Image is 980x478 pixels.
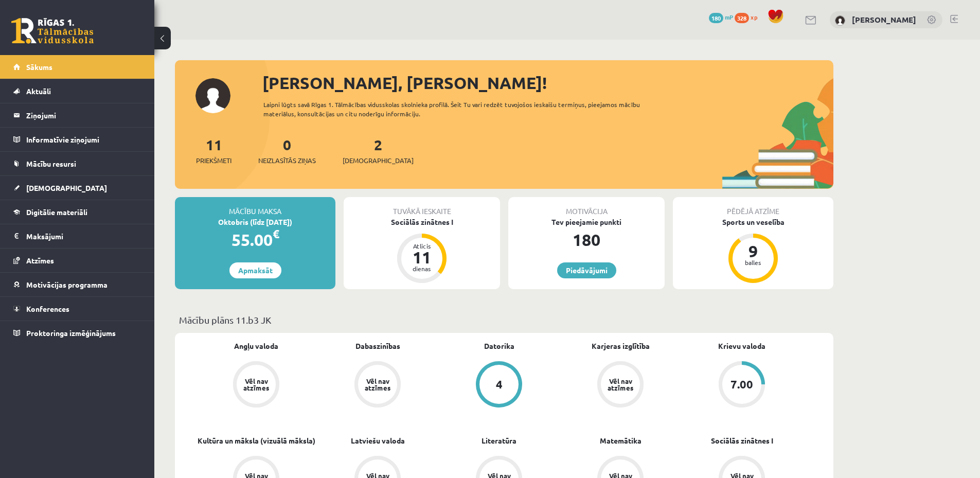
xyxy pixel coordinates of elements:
[484,341,514,351] a: Datorika
[751,13,757,21] span: xp
[735,13,762,21] a: 328 xp
[363,378,392,391] div: Vēl nav atzīmes
[13,224,141,248] a: Maksājumi
[26,328,116,338] span: Proktoringa izmēģinājums
[13,103,141,127] a: Ziņojumi
[725,13,733,21] span: mP
[592,341,650,351] a: Karjeras izglītība
[263,100,658,118] div: Laipni lūgts savā Rīgas 1. Tālmācības vidusskolas skolnieka profilā. Šeit Tu vari redzēt tuvojošo...
[355,341,400,351] a: Dabaszinības
[508,227,665,252] div: 180
[730,379,753,390] div: 7.00
[438,361,560,410] a: 4
[13,55,141,79] a: Sākums
[13,249,141,272] a: Atzīmes
[195,361,317,410] a: Vēl nav atzīmes
[852,14,916,25] a: [PERSON_NAME]
[557,262,616,278] a: Piedāvājumi
[673,197,833,217] div: Pēdējā atzīme
[709,13,733,21] a: 180 mP
[673,217,833,285] a: Sports un veselība 9 balles
[317,361,438,410] a: Vēl nav atzīmes
[406,265,437,272] div: dienas
[13,176,141,200] a: [DEMOGRAPHIC_DATA]
[26,207,87,217] span: Digitālie materiāli
[26,183,107,192] span: [DEMOGRAPHIC_DATA]
[175,197,335,217] div: Mācību maksa
[482,435,516,446] a: Literatūra
[26,159,76,168] span: Mācību resursi
[343,155,414,166] span: [DEMOGRAPHIC_DATA]
[11,18,94,44] a: Rīgas 1. Tālmācības vidusskola
[175,217,335,227] div: Oktobris (līdz [DATE])
[344,217,500,227] div: Sociālās zinātnes I
[600,435,642,446] a: Matemātika
[711,435,773,446] a: Sociālās zinātnes I
[606,378,635,391] div: Vēl nav atzīmes
[26,256,54,265] span: Atzīmes
[242,378,271,391] div: Vēl nav atzīmes
[273,226,279,241] span: €
[258,155,316,166] span: Neizlasītās ziņas
[508,197,665,217] div: Motivācija
[175,227,335,252] div: 55.00
[508,217,665,227] div: Tev pieejamie punkti
[709,13,723,23] span: 180
[344,217,500,285] a: Sociālās zinātnes I Atlicis 11 dienas
[351,435,405,446] a: Latviešu valoda
[26,128,141,151] legend: Informatīvie ziņojumi
[26,62,52,72] span: Sākums
[738,243,769,259] div: 9
[344,197,500,217] div: Tuvākā ieskaite
[560,361,681,410] a: Vēl nav atzīmes
[26,304,69,313] span: Konferences
[406,243,437,249] div: Atlicis
[13,321,141,345] a: Proktoringa izmēģinājums
[196,155,231,166] span: Priekšmeti
[13,128,141,151] a: Informatīvie ziņojumi
[343,135,414,166] a: 2[DEMOGRAPHIC_DATA]
[179,313,829,327] p: Mācību plāns 11.b3 JK
[13,273,141,296] a: Motivācijas programma
[718,341,765,351] a: Krievu valoda
[262,70,833,95] div: [PERSON_NAME], [PERSON_NAME]!
[13,79,141,103] a: Aktuāli
[13,152,141,175] a: Mācību resursi
[196,135,231,166] a: 11Priekšmeti
[681,361,803,410] a: 7.00
[26,280,108,289] span: Motivācijas programma
[835,15,845,26] img: Viktorija Romulāne
[234,341,278,351] a: Angļu valoda
[26,103,141,127] legend: Ziņojumi
[738,259,769,265] div: balles
[496,379,503,390] div: 4
[673,217,833,227] div: Sports un veselība
[26,224,141,248] legend: Maksājumi
[735,13,749,23] span: 328
[258,135,316,166] a: 0Neizlasītās ziņas
[229,262,281,278] a: Apmaksāt
[13,297,141,321] a: Konferences
[198,435,315,446] a: Kultūra un māksla (vizuālā māksla)
[26,86,51,96] span: Aktuāli
[13,200,141,224] a: Digitālie materiāli
[406,249,437,265] div: 11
